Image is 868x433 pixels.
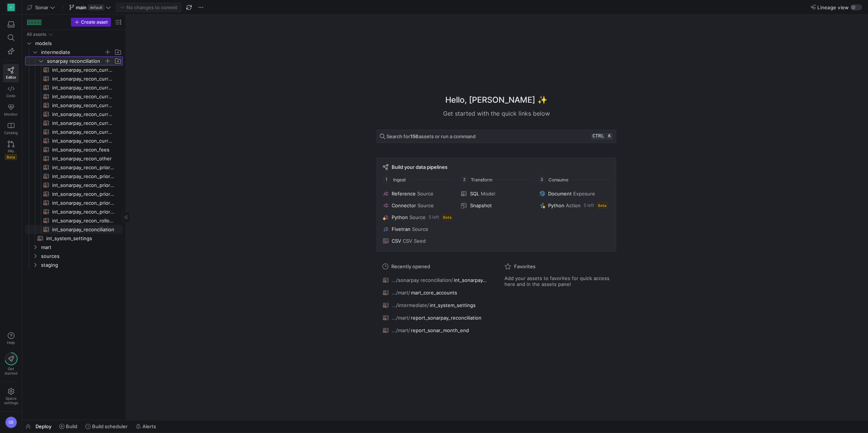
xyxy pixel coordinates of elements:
[418,202,434,208] span: Source
[3,138,19,163] a: PRsBeta
[386,133,476,139] span: Search for assets or run a command
[548,191,572,197] span: Document
[391,263,430,269] span: Recently opened
[81,20,108,25] span: Create asset
[376,130,616,143] button: Search for156assets or run a commandctrlk
[25,127,123,136] a: int_sonarpay_recon_current_sales​​​​​​​​​​
[817,4,849,10] span: Lineage view
[3,1,19,14] a: S
[4,130,18,135] span: Catalog
[4,396,18,405] span: Space settings
[504,275,610,287] span: Add your assets to favorites for quick access here and in the assets panel
[3,119,19,138] a: Catalog
[3,329,19,348] button: Help
[381,313,490,323] button: .../mart/report_sonarpay_reconciliation
[4,366,17,375] span: Get started
[52,216,114,225] span: int_sonarpay_recon_rollovers​​​​​​​​​​
[411,290,457,296] span: mart_core_accounts
[41,243,122,252] span: mart
[454,277,488,283] span: int_sonarpay_reconciliation
[376,109,616,118] div: Get started with the quick links below
[381,201,455,210] button: ConnectorSource
[25,101,123,110] a: int_sonarpay_recon_current_refunds_disbursed​​​​​​​​​​
[142,423,156,429] span: Alerts
[25,92,123,101] a: int_sonarpay_recon_current_ecreturns​​​​​​​​​​
[606,133,613,140] kbd: k
[52,66,114,74] span: int_sonarpay_recon_current_chargeback_wins​​​​​​​​​​
[442,214,453,220] span: Beta
[47,57,104,65] span: sonarpay reconciliation
[46,234,114,243] span: int_system_settings​​​​​​​​​​
[35,39,122,48] span: models
[3,82,19,101] a: Code
[459,189,533,198] button: SQLModel
[392,191,416,197] span: Reference
[25,127,123,136] div: Press SPACE to select this row.
[25,154,123,163] a: int_sonarpay_recon_other​​​​​​​​​​
[52,190,114,198] span: int_sonarpay_recon_prior_fees​​​​​​​​​​
[381,189,455,198] button: ReferenceSource
[573,191,595,197] span: Exposure
[459,201,533,210] button: Snapshot
[5,154,17,160] span: Beta
[71,18,111,27] button: Create asset
[381,225,455,233] button: FivetranSource
[52,225,114,234] span: int_sonarpay_reconciliation​​​​​​​​​​
[8,149,14,153] span: PRs
[392,164,447,170] span: Build your data pipelines
[3,385,19,408] a: Spacesettings
[25,181,123,190] a: int_sonarpay_recon_prior_ecreturns​​​​​​​​​​
[392,315,410,321] span: .../mart/
[25,181,123,190] div: Press SPACE to select this row.
[25,207,123,216] a: int_sonarpay_recon_prior_sales​​​​​​​​​​
[381,325,490,335] button: .../mart/report_sonar_month_end
[597,202,608,208] span: Beta
[52,181,114,190] span: int_sonarpay_recon_prior_ecreturns​​​​​​​​​​
[52,101,114,110] span: int_sonarpay_recon_current_refunds_disbursed​​​​​​​​​​
[470,191,479,197] span: SQL
[41,252,122,260] span: sources
[25,119,123,127] a: int_sonarpay_recon_current_sales_disbursed​​​​​​​​​​
[25,172,123,181] div: Press SPACE to select this row.
[52,75,114,83] span: int_sonarpay_recon_current_chargebacks_ecreturns_disbursed​​​​​​​​​​
[548,202,564,208] span: Python
[3,415,19,430] button: SB
[88,4,104,10] span: default
[381,236,455,245] button: CSVCSV Seed
[52,92,114,101] span: int_sonarpay_recon_current_ecreturns​​​​​​​​​​
[25,243,123,252] div: Press SPACE to select this row.
[41,261,122,269] span: staging
[538,189,611,198] button: DocumentExposure
[25,145,123,154] div: Press SPACE to select this row.
[6,75,16,79] span: Editor
[25,163,123,172] a: int_sonarpay_recon_prior_chargeback_wins​​​​​​​​​​
[25,65,123,74] a: int_sonarpay_recon_current_chargeback_wins​​​​​​​​​​
[25,252,123,260] div: Press SPACE to select this row.
[82,420,131,433] button: Build scheduler
[52,119,114,127] span: int_sonarpay_recon_current_sales_disbursed​​​​​​​​​​
[25,83,123,92] a: int_sonarpay_recon_current_chargebacks​​​​​​​​​​
[412,226,428,232] span: Source
[66,423,77,429] span: Build
[445,94,547,106] h1: Hello, [PERSON_NAME] ✨
[480,191,495,197] span: Model
[25,234,123,243] a: int_system_settings​​​​​​​​​​
[25,172,123,181] a: int_sonarpay_recon_prior_chargebacks​​​​​​​​​​
[25,216,123,225] a: int_sonarpay_recon_rollovers​​​​​​​​​​
[25,48,123,57] div: Press SPACE to select this row.
[25,190,123,198] a: int_sonarpay_recon_prior_fees​​​​​​​​​​
[25,234,123,243] div: Press SPACE to select this row.
[403,238,426,244] span: CSV Seed
[3,350,19,378] button: Getstarted
[381,213,455,222] button: PythonSource5 leftBeta
[411,327,469,333] span: report_sonar_month_end
[3,64,19,82] a: Editor
[25,260,123,269] div: Press SPACE to select this row.
[25,198,123,207] a: int_sonarpay_recon_prior_refunds​​​​​​​​​​
[25,145,123,154] a: int_sonarpay_recon_fees​​​​​​​​​​
[7,4,15,11] div: S
[25,207,123,216] div: Press SPACE to select this row.
[381,275,490,285] button: .../sonarpay reconciliation/int_sonarpay_reconciliation
[25,190,123,198] div: Press SPACE to select this row.
[5,416,17,428] div: SB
